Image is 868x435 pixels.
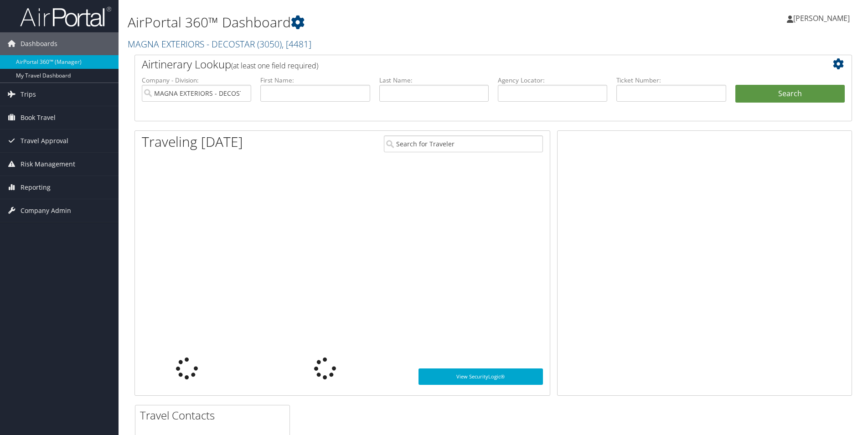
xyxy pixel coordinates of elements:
[20,6,111,27] img: airportal-logo.png
[21,106,56,129] span: Book Travel
[787,5,859,32] a: [PERSON_NAME]
[128,13,615,32] h1: AirPortal 360™ Dashboard
[282,38,311,50] span: , [ 4481 ]
[21,32,57,55] span: Dashboards
[231,61,318,71] span: (at least one field required)
[21,199,71,222] span: Company Admin
[21,176,51,199] span: Reporting
[21,153,75,176] span: Risk Management
[142,57,785,72] h2: Airtinerary Lookup
[142,76,251,85] label: Company - Division:
[21,129,68,152] span: Travel Approval
[735,85,845,103] button: Search
[616,76,726,85] label: Ticket Number:
[128,38,311,50] a: MAGNA EXTERIORS - DECOSTAR
[257,38,282,50] span: ( 3050 )
[142,132,243,151] h1: Traveling [DATE]
[379,76,489,85] label: Last Name:
[21,83,36,106] span: Trips
[793,13,850,23] span: [PERSON_NAME]
[260,76,370,85] label: First Name:
[384,135,543,152] input: Search for Traveler
[140,408,289,423] h2: Travel Contacts
[498,76,607,85] label: Agency Locator:
[418,368,543,385] a: View SecurityLogic®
